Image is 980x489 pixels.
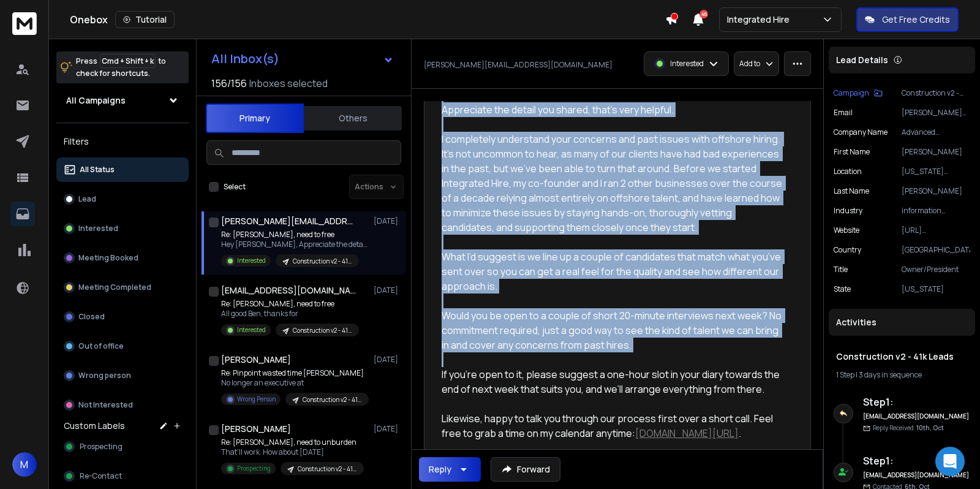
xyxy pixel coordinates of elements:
[237,256,266,265] p: Interested
[834,88,869,98] p: Campaign
[834,186,869,196] p: Last Name
[834,108,853,118] p: Email
[419,457,481,482] button: Reply
[56,393,189,417] button: Not Interested
[442,367,783,396] div: If you’re open to it, please suggest a one-hour slot in your diary towards the end of next week t...
[935,447,965,476] div: Open Intercom Messenger
[429,463,451,476] div: Reply
[374,424,401,434] p: [DATE]
[727,13,794,26] p: Integrated Hire
[834,127,888,137] p: Company Name
[916,423,944,432] span: 10th, Oct
[902,206,970,216] p: information technology & services
[856,7,959,32] button: Get Free Credits
[211,76,247,91] span: 156 / 156
[374,355,401,365] p: [DATE]
[56,246,189,270] button: Meeting Booked
[237,325,266,335] p: Interested
[834,88,883,98] button: Campaign
[863,453,970,468] h6: Step 1 :
[836,54,888,66] p: Lead Details
[491,457,560,482] button: Forward
[224,182,246,192] label: Select
[76,55,166,80] p: Press to check for shortcuts.
[902,284,970,294] p: [US_STATE]
[424,60,612,70] p: [PERSON_NAME][EMAIL_ADDRESS][DOMAIN_NAME]
[442,308,783,352] div: Would you be open to a couple of short 20-minute interviews next week? No commitment required, ju...
[836,370,968,380] div: |
[221,368,368,378] p: Re: Pinpoint wasted time [PERSON_NAME]
[80,471,122,481] span: Re-Contact
[834,167,862,176] p: location
[56,305,189,329] button: Closed
[78,312,105,322] p: Closed
[237,395,276,404] p: Wrong Person
[863,412,970,421] h6: [EMAIL_ADDRESS][DOMAIN_NAME]
[834,265,848,275] p: title
[902,108,970,118] p: [PERSON_NAME][EMAIL_ADDRESS][DOMAIN_NAME]
[78,194,96,204] p: Lead
[221,240,368,249] p: Hey [PERSON_NAME], Appreciate the detail you
[374,286,401,295] p: [DATE]
[64,420,125,432] h3: Custom Labels
[902,226,970,235] p: [URL][DOMAIN_NAME]
[56,334,189,358] button: Out of office
[442,102,783,117] div: Appreciate the detail you shared, that’s very helpful.
[834,226,859,235] p: website
[902,88,970,98] p: Construction v2 - 41k Leads
[863,395,970,409] h6: Step 1 :
[303,395,361,404] p: Construction v2 - 41k Leads
[902,265,970,275] p: Owner/President
[442,249,783,294] div: What I’d suggest is we line up a couple of candidates that match what you’ve sent over so you can...
[829,309,975,336] div: Activities
[56,434,189,459] button: Prospecting
[221,354,291,366] h1: [PERSON_NAME]
[873,423,944,433] p: Reply Received
[902,245,970,255] p: [GEOGRAPHIC_DATA]
[80,165,115,175] p: All Status
[635,426,739,440] a: [DOMAIN_NAME][URL]
[70,11,665,28] div: Onebox
[12,452,37,477] button: M
[304,105,402,132] button: Others
[836,370,854,380] span: 1 Step
[56,464,189,488] button: Re-Contact
[78,224,118,233] p: Interested
[211,53,279,65] h1: All Inbox(s)
[78,282,151,292] p: Meeting Completed
[221,423,291,435] h1: [PERSON_NAME]
[902,147,970,157] p: [PERSON_NAME]
[56,216,189,241] button: Interested
[834,245,861,255] p: Country
[836,351,968,363] h1: Construction v2 - 41k Leads
[56,187,189,211] button: Lead
[249,76,328,91] h3: Inboxes selected
[221,299,359,309] p: Re: [PERSON_NAME], need to free
[221,215,356,227] h1: [PERSON_NAME][EMAIL_ADDRESS][DOMAIN_NAME]
[115,11,175,28] button: Tutorial
[863,471,970,480] h6: [EMAIL_ADDRESS][DOMAIN_NAME]
[670,59,704,69] p: Interested
[66,94,126,107] h1: All Campaigns
[56,275,189,300] button: Meeting Completed
[374,216,401,226] p: [DATE]
[834,147,870,157] p: First Name
[859,370,922,380] span: 3 days in sequence
[293,257,352,266] p: Construction v2 - 41k Leads
[56,133,189,150] h3: Filters
[80,442,123,452] span: Prospecting
[298,464,356,474] p: Construction v2 - 41k Leads
[56,88,189,113] button: All Campaigns
[206,104,304,133] button: Primary
[221,378,368,388] p: No longer an executive at
[902,167,970,176] p: [US_STATE][GEOGRAPHIC_DATA]
[78,371,131,381] p: Wrong person
[221,309,359,319] p: All good Ben, thanks for
[882,13,950,26] p: Get Free Credits
[56,157,189,182] button: All Status
[78,400,133,410] p: Not Interested
[221,230,368,240] p: Re: [PERSON_NAME], need to free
